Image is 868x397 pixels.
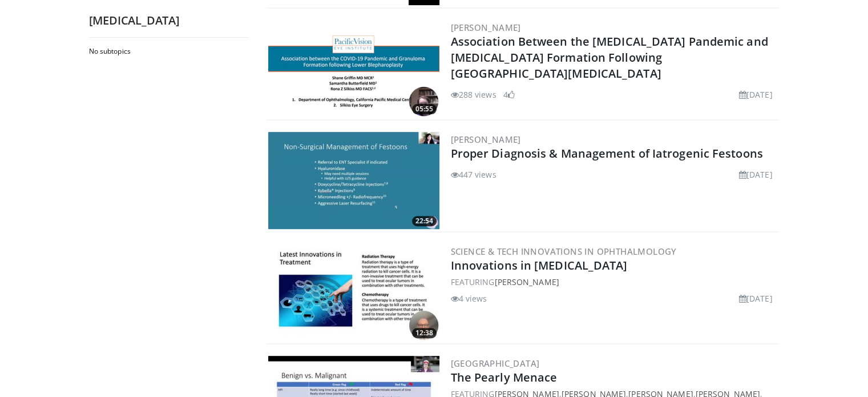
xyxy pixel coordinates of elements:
a: The Pearly Menace [451,370,558,385]
li: 4 views [451,292,487,304]
a: 05:55 [268,20,439,117]
a: 12:38 [268,244,439,341]
img: 9210ee52-1994-4897-be50-8d645210b51c.png.300x170_q85_crop-smart_upscale.png [268,20,439,117]
h2: [MEDICAL_DATA] [89,13,249,28]
h2: No subtopics [89,47,246,56]
a: Proper Diagnosis & Management of Iatrogenic Festoons [451,146,763,161]
img: 28a33ab2-5f9e-482e-9639-43021c9d1389.300x170_q85_crop-smart_upscale.jpg [268,132,439,229]
a: Innovations in [MEDICAL_DATA] [451,258,628,273]
img: 384653bc-6b5c-4021-a3e9-742270db2b62.300x170_q85_crop-smart_upscale.jpg [268,244,439,341]
a: [GEOGRAPHIC_DATA] [451,358,540,369]
a: [PERSON_NAME] [451,134,521,145]
li: [DATE] [739,169,773,181]
span: 05:55 [412,104,437,114]
a: Association Between the [MEDICAL_DATA] Pandemic and [MEDICAL_DATA] Formation Following [GEOGRAPHI... [451,34,768,81]
li: 4 [503,89,515,101]
div: FEATURING [451,276,777,288]
span: 12:38 [412,328,437,338]
a: 22:54 [268,132,439,229]
span: 22:54 [412,216,437,226]
a: Science & Tech Innovations in Ophthalmology [451,246,677,257]
a: [PERSON_NAME] [494,276,559,287]
a: [PERSON_NAME] [451,22,521,33]
li: 447 views [451,169,496,181]
li: 288 views [451,89,496,101]
li: [DATE] [739,89,773,101]
li: [DATE] [739,292,773,304]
